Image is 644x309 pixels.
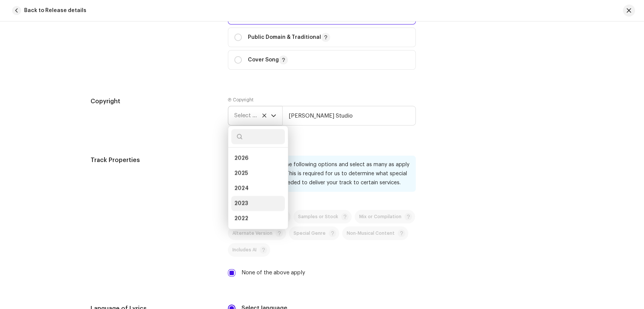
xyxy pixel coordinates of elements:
div: dropdown trigger [271,106,276,125]
li: 2024 [231,181,285,196]
span: 2022 [234,215,248,222]
div: Please review the following options and select as many as apply for your track. This is required ... [249,160,410,187]
li: 2026 [231,151,285,166]
h5: Track Properties [91,156,216,165]
span: 2023 [234,200,248,207]
label: Ⓟ Copyright [228,97,254,103]
span: 2024 [234,185,249,192]
p: Cover Song [248,55,288,64]
label: None of the above apply [241,269,305,277]
span: Select year [234,106,271,125]
h5: Copyright [91,97,216,106]
li: 2023 [231,196,285,211]
li: 2025 [231,166,285,181]
span: 2026 [234,154,248,162]
p-togglebutton: Cover Song [228,50,416,70]
li: 2021 [231,226,285,241]
input: e.g. Label LLC [282,106,416,125]
p-togglebutton: Public Domain & Traditional [228,28,416,47]
li: 2022 [231,211,285,226]
p: Public Domain & Traditional [248,33,330,42]
span: 2025 [234,170,248,177]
